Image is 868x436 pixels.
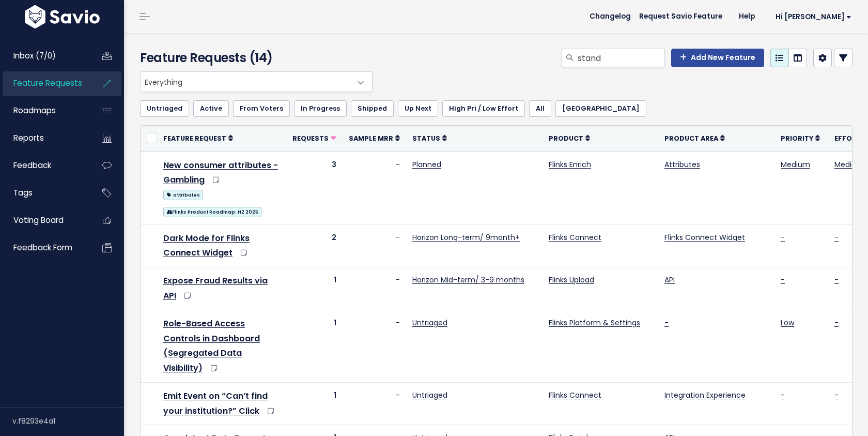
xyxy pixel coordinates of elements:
[763,9,860,25] a: Hi [PERSON_NAME]
[12,408,124,434] div: v.f8293e4a1
[781,390,785,400] a: -
[163,134,226,143] span: Feature Request
[3,154,86,177] a: Feedback
[233,100,290,117] a: From Voters
[22,5,102,28] img: logo-white.9d6f32f41409.svg
[3,71,86,95] a: Feature Requests
[834,390,839,400] a: -
[412,232,520,243] a: Horizon Long-term/ 9month+
[834,134,861,143] span: Effort
[781,232,785,243] a: -
[351,100,394,117] a: Shipped
[834,159,864,170] a: Medium
[286,267,343,310] td: 1
[140,71,373,92] span: Everything
[834,133,868,143] a: Effort
[577,49,665,67] input: Search features...
[412,134,440,143] span: Status
[664,134,718,143] span: Product Area
[140,100,853,117] ul: Filter feature requests
[349,134,393,143] span: Sample MRR
[442,100,525,117] a: High Pri / Low Effort
[549,390,601,400] a: Flinks Connect
[549,133,590,143] a: Product
[13,215,64,225] span: Voting Board
[292,134,329,143] span: Requests
[664,390,746,400] a: Integration Experience
[343,224,406,267] td: -
[781,159,810,170] a: Medium
[834,318,839,328] a: -
[286,310,343,382] td: 1
[13,242,72,253] span: Feedback form
[163,318,260,374] a: Role-Based Access Controls in Dashboard (Segregated Data Visibility)
[664,232,745,243] a: Flinks Connect Widget
[140,100,189,117] a: Untriaged
[163,275,268,302] a: Expose Fraud Results via API
[3,44,86,68] a: Inbox (7/0)
[631,9,731,24] a: Request Savio Feature
[529,100,551,117] a: All
[412,390,447,400] a: Untriaged
[13,160,51,171] span: Feedback
[163,190,203,200] span: attributes
[140,49,367,67] h4: Feature Requests (14)
[343,310,406,382] td: -
[664,318,669,328] a: -
[13,78,82,88] span: Feature Requests
[163,159,278,186] a: New consumer attributes - Gambling
[555,100,646,117] a: [GEOGRAPHIC_DATA]
[3,126,86,150] a: Reports
[343,267,406,310] td: -
[776,13,851,21] span: Hi [PERSON_NAME]
[13,105,56,116] span: Roadmaps
[163,390,268,417] a: Emit Event on “Can’t find your institution?” Click
[664,159,700,170] a: Attributes
[398,100,438,117] a: Up Next
[3,99,86,123] a: Roadmaps
[549,318,640,328] a: Flinks Platform & Settings
[549,275,594,285] a: Flinks Upload
[343,382,406,425] td: -
[834,275,839,285] a: -
[549,232,601,243] a: Flinks Connect
[731,9,763,24] a: Help
[412,275,524,285] a: Horizon Mid-term/ 3-9 months
[3,181,86,205] a: Tags
[13,50,56,61] span: Inbox (7/0)
[163,205,261,218] a: Flinks Product Roadmap: H2 2025
[343,152,406,224] td: -
[3,208,86,232] a: Voting Board
[163,207,261,217] span: Flinks Product Roadmap: H2 2025
[3,236,86,260] a: Feedback form
[549,159,591,170] a: Flinks Enrich
[286,224,343,267] td: 2
[412,159,441,170] a: Planned
[292,133,336,143] a: Requests
[193,100,229,117] a: Active
[781,318,794,328] a: Low
[834,232,839,243] a: -
[163,232,250,259] a: Dark Mode for Flinks Connect Widget
[13,132,44,143] span: Reports
[664,133,725,143] a: Product Area
[412,133,447,143] a: Status
[163,188,203,201] a: attributes
[294,100,347,117] a: In Progress
[549,134,583,143] span: Product
[781,275,785,285] a: -
[781,133,820,143] a: Priority
[141,72,351,92] span: Everything
[664,275,675,285] a: API
[590,13,631,20] span: Changelog
[163,133,233,143] a: Feature Request
[13,187,33,198] span: Tags
[286,152,343,224] td: 3
[286,382,343,425] td: 1
[781,134,813,143] span: Priority
[349,133,400,143] a: Sample MRR
[412,318,447,328] a: Untriaged
[671,49,764,67] a: Add New Feature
